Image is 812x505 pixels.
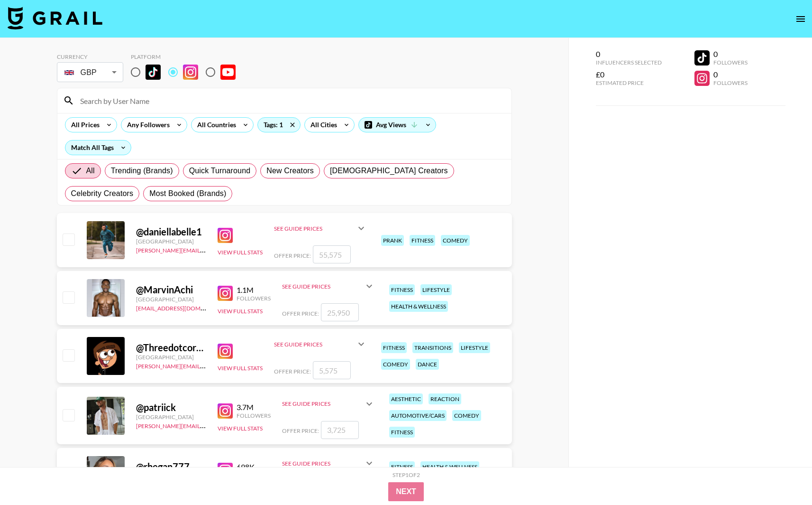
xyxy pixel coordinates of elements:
[136,461,206,473] div: @ rhegan777
[596,59,662,66] div: Influencers Selected
[111,165,173,177] span: Trending (Brands)
[713,79,748,86] div: Followers
[74,93,506,108] input: Search by User Name
[237,462,271,472] div: 698K
[321,421,359,439] input: 3,725
[189,165,251,177] span: Quick Turnaround
[136,284,206,296] div: @ MarvinAchi
[282,427,319,434] span: Offer Price:
[459,342,490,353] div: lifestyle
[596,49,662,59] div: 0
[282,452,375,475] div: See Guide Prices
[274,252,311,259] span: Offer Price:
[389,301,448,312] div: health & wellness
[258,118,300,132] div: Tags: 1
[218,403,233,419] img: Instagram
[136,413,206,421] div: [GEOGRAPHIC_DATA]
[282,393,375,415] div: See Guide Prices
[274,341,356,348] div: See Guide Prices
[596,70,662,79] div: £0
[441,235,470,246] div: comedy
[136,402,206,413] div: @ patriick
[149,188,226,199] span: Most Booked (Brands)
[274,368,311,375] span: Offer Price:
[237,402,271,412] div: 3.7M
[388,482,424,501] button: Next
[305,118,339,132] div: All Cities
[136,303,231,312] a: [EMAIL_ADDRESS][DOMAIN_NAME]
[136,354,206,361] div: [GEOGRAPHIC_DATA]
[282,283,364,290] div: See Guide Prices
[218,308,263,315] button: View Full Stats
[412,342,453,353] div: transitions
[274,333,367,355] div: See Guide Prices
[791,9,810,28] button: open drawer
[192,118,238,132] div: All Countries
[313,245,351,263] input: 55,575
[274,217,367,240] div: See Guide Prices
[420,284,452,295] div: lifestyle
[596,79,662,86] div: Estimated Price
[713,49,748,59] div: 0
[274,225,356,232] div: See Guide Prices
[131,53,243,60] div: Platform
[218,286,233,301] img: Instagram
[237,412,271,419] div: Followers
[65,140,131,155] div: Match All Tags
[282,310,319,317] span: Offer Price:
[218,463,233,478] img: Instagram
[389,284,415,295] div: fitness
[218,249,263,256] button: View Full Stats
[392,471,420,478] div: Step 1 of 2
[136,226,206,238] div: @ daniellabelle1
[389,461,415,472] div: fitness
[313,361,351,379] input: 5,575
[136,421,276,430] a: [PERSON_NAME][EMAIL_ADDRESS][DOMAIN_NAME]
[71,188,134,199] span: Celebrity Creators
[416,359,439,370] div: dance
[237,295,271,302] div: Followers
[57,53,123,60] div: Currency
[713,70,748,79] div: 0
[86,165,95,177] span: All
[359,118,436,132] div: Avg Views
[220,65,236,80] img: YouTube
[65,118,101,132] div: All Prices
[136,296,206,303] div: [GEOGRAPHIC_DATA]
[420,461,479,472] div: health & wellness
[321,303,359,321] input: 25,950
[282,275,375,298] div: See Guide Prices
[218,228,233,243] img: Instagram
[713,59,748,66] div: Followers
[218,425,263,432] button: View Full Stats
[381,235,404,246] div: prank
[121,118,172,132] div: Any Followers
[146,65,161,80] img: TikTok
[136,342,206,354] div: @ Threedotcorey
[389,410,447,421] div: automotive/cars
[136,238,206,245] div: [GEOGRAPHIC_DATA]
[330,165,448,177] span: [DEMOGRAPHIC_DATA] Creators
[389,427,415,438] div: fitness
[136,361,366,370] a: [PERSON_NAME][EMAIL_ADDRESS][PERSON_NAME][PERSON_NAME][DOMAIN_NAME]
[282,460,364,467] div: See Guide Prices
[183,65,198,80] img: Instagram
[8,7,102,29] img: Grail Talent
[59,64,121,81] div: GBP
[136,245,276,254] a: [PERSON_NAME][EMAIL_ADDRESS][DOMAIN_NAME]
[429,393,461,404] div: reaction
[452,410,481,421] div: comedy
[410,235,435,246] div: fitness
[381,359,410,370] div: comedy
[765,458,801,494] iframe: Drift Widget Chat Controller
[381,342,407,353] div: fitness
[282,400,364,407] div: See Guide Prices
[266,165,314,177] span: New Creators
[237,285,271,295] div: 1.1M
[389,393,423,404] div: aesthetic
[218,344,233,359] img: Instagram
[218,365,263,372] button: View Full Stats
